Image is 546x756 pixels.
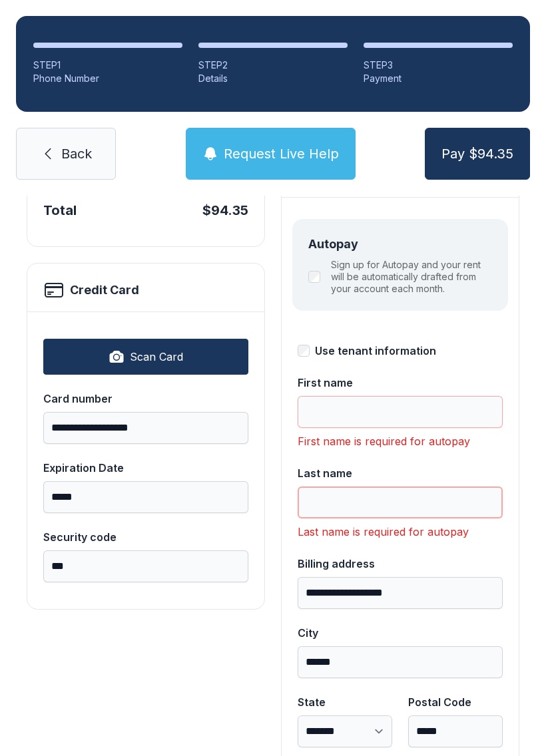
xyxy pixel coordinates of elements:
[33,72,182,85] div: Phone Number
[43,412,248,444] input: Card number
[298,375,503,391] div: First name
[298,625,503,641] div: City
[202,201,248,220] div: $94.35
[43,529,248,545] div: Security code
[298,646,503,678] input: City
[43,201,77,220] div: Total
[33,59,182,72] div: STEP 1
[298,715,392,747] select: State
[298,694,392,710] div: State
[315,343,436,359] div: Use tenant information
[298,524,503,540] div: Last name is required for autopay
[70,281,139,299] h2: Credit Card
[43,550,248,582] input: Security code
[364,72,513,85] div: Payment
[43,460,248,476] div: Expiration Date
[298,556,503,572] div: Billing address
[408,694,503,710] div: Postal Code
[298,486,503,518] input: Last name
[308,235,492,254] div: Autopay
[331,259,492,295] label: Sign up for Autopay and your rent will be automatically drafted from your account each month.
[61,144,92,163] span: Back
[298,433,503,449] div: First name is required for autopay
[130,349,183,365] span: Scan Card
[364,59,513,72] div: STEP 3
[198,72,348,85] div: Details
[298,396,503,428] input: First name
[298,465,503,481] div: Last name
[43,391,248,407] div: Card number
[298,577,503,609] input: Billing address
[43,481,248,513] input: Expiration Date
[408,715,503,747] input: Postal Code
[198,59,348,72] div: STEP 2
[441,144,513,163] span: Pay $94.35
[224,144,339,163] span: Request Live Help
